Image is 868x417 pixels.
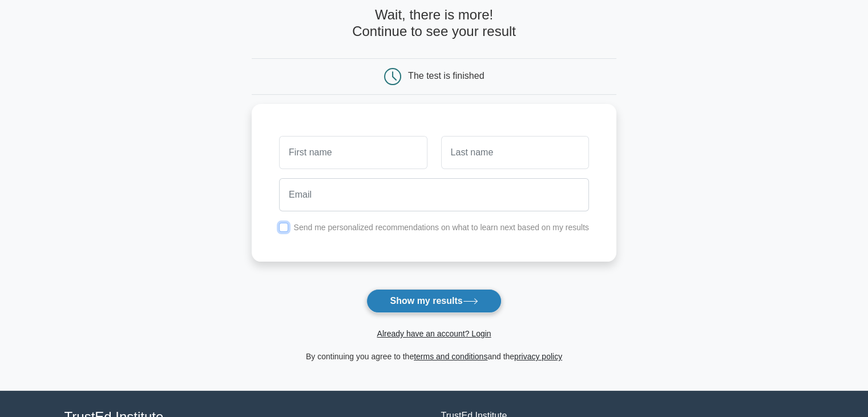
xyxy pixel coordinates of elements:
[279,178,589,211] input: Email
[441,136,589,169] input: Last name
[279,136,427,169] input: First name
[366,289,501,313] button: Show my results
[252,7,616,40] h4: Wait, there is more! Continue to see your result
[414,352,487,361] a: terms and conditions
[377,329,491,338] a: Already have an account? Login
[293,223,589,232] label: Send me personalized recommendations on what to learn next based on my results
[245,350,623,363] div: By continuing you agree to the and the
[408,71,484,81] div: The test is finished
[514,352,562,361] a: privacy policy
